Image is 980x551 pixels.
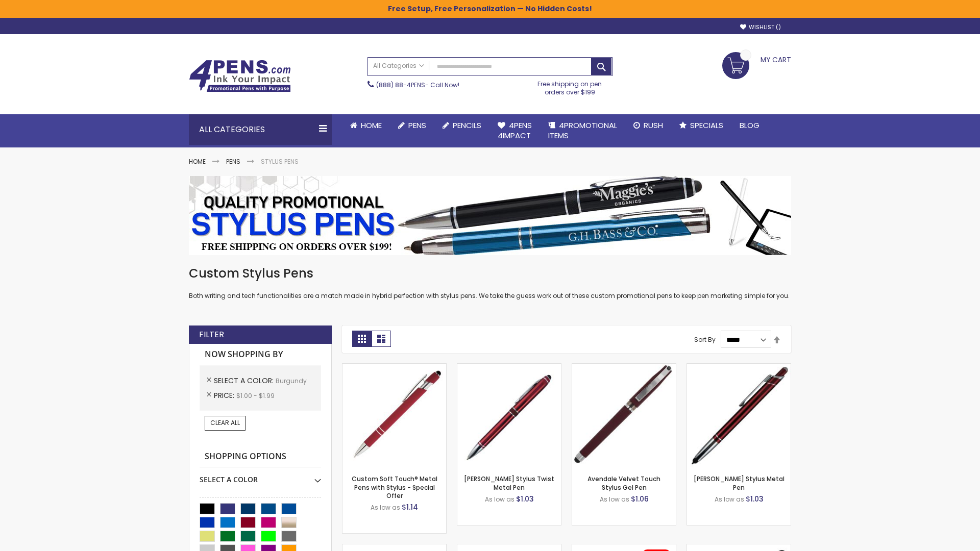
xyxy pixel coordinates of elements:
span: 4Pens 4impact [498,120,532,141]
a: Pencils [434,114,489,137]
div: Free shipping on pen orders over $199 [527,76,613,96]
span: Select A Color [214,375,276,386]
a: Home [189,157,206,166]
a: All Categories [368,58,429,74]
strong: Now Shopping by [200,344,321,365]
strong: Shopping Options [200,446,321,468]
strong: Stylus Pens [261,157,299,166]
a: Pens [226,157,240,166]
span: Price [214,390,236,400]
span: Specials [690,120,723,131]
a: [PERSON_NAME] Stylus Metal Pen [694,474,785,491]
a: Custom Soft Touch® Metal Pens with Stylus - Special Offer [352,474,437,499]
a: [PERSON_NAME] Stylus Twist Metal Pen [464,474,554,491]
span: $1.14 [402,502,418,512]
img: Avendale Velvet Touch Stylus Gel Pen-Burgundy [572,364,676,467]
span: As low as [485,495,514,504]
img: Custom Soft Touch® Metal Pens with Stylus-Burgundy [342,364,446,467]
div: Select A Color [200,467,321,485]
a: Pens [390,114,434,137]
img: 4Pens Custom Pens and Promotional Products [189,60,291,92]
label: Sort By [694,335,716,344]
span: Blog [740,120,759,131]
span: $1.03 [746,494,764,504]
a: Olson Stylus Metal Pen-Burgundy [687,363,791,372]
span: As low as [715,495,744,504]
img: Colter Stylus Twist Metal Pen-Burgundy [457,364,561,467]
strong: Filter [199,329,224,340]
span: Burgundy [276,377,307,385]
strong: Grid [352,331,372,347]
a: 4Pens4impact [489,114,540,147]
div: Both writing and tech functionalities are a match made in hybrid perfection with stylus pens. We ... [189,265,791,300]
img: Olson Stylus Metal Pen-Burgundy [687,364,791,467]
a: Specials [671,114,731,137]
span: - Call Now! [376,81,459,89]
a: 4PROMOTIONALITEMS [540,114,625,147]
a: Blog [731,114,768,137]
h1: Custom Stylus Pens [189,265,791,282]
a: (888) 88-4PENS [376,81,425,89]
a: Avendale Velvet Touch Stylus Gel Pen-Burgundy [572,363,676,372]
span: Pens [408,120,426,131]
span: Home [361,120,382,131]
a: Avendale Velvet Touch Stylus Gel Pen [587,474,660,491]
a: Wishlist [740,23,781,31]
a: Colter Stylus Twist Metal Pen-Burgundy [457,363,561,372]
span: Clear All [210,418,240,427]
a: Clear All [205,416,246,430]
img: Stylus Pens [189,176,791,255]
span: As low as [371,503,400,512]
span: $1.00 - $1.99 [236,391,275,400]
span: All Categories [373,62,424,70]
span: Rush [644,120,663,131]
a: Home [342,114,390,137]
span: Pencils [453,120,481,131]
a: Rush [625,114,671,137]
span: 4PROMOTIONAL ITEMS [548,120,617,141]
div: All Categories [189,114,332,145]
a: Custom Soft Touch® Metal Pens with Stylus-Burgundy [342,363,446,372]
span: $1.06 [631,494,649,504]
span: $1.03 [516,494,534,504]
span: As low as [600,495,629,504]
